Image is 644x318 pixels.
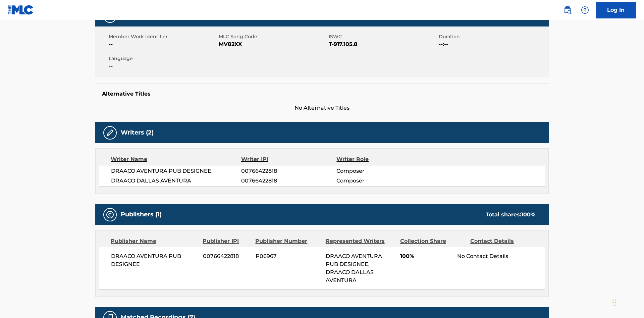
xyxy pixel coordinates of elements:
[95,104,549,112] span: No Alternative Titles
[203,252,251,260] span: 00766422818
[336,177,423,185] span: Composer
[255,237,320,245] div: Publisher Number
[106,211,114,219] img: Publishers
[219,33,327,40] span: MLC Song Code
[219,40,327,48] span: MV82XX
[111,167,241,175] span: DRAACO AVENTURA PUB DESIGNEE
[563,6,572,14] img: search
[241,167,336,175] span: 00766422818
[111,237,198,245] div: Publisher Name
[336,155,423,163] div: Writer Role
[610,286,644,318] iframe: Chat Widget
[111,252,198,268] span: DRAACO AVENTURA PUB DESIGNEE
[329,33,437,40] span: ISWC
[109,33,217,40] span: Member Work Identifier
[111,177,241,185] span: DRAACO DALLAS AVENTURA
[612,293,616,313] div: Drag
[121,129,154,137] h5: Writers (2)
[8,5,34,15] img: MLC Logo
[470,237,535,245] div: Contact Details
[400,252,452,260] span: 100%
[578,3,592,17] div: Help
[439,40,547,48] span: --:--
[561,3,574,17] a: Public Search
[241,177,336,185] span: 00766422818
[329,40,437,48] span: T-917.105.8
[109,40,217,48] span: --
[109,55,217,62] span: Language
[203,237,250,245] div: Publisher IPI
[241,155,337,163] div: Writer IPI
[581,6,589,14] img: help
[109,62,217,70] span: --
[336,167,423,175] span: Composer
[106,129,114,137] img: Writers
[400,237,465,245] div: Collection Share
[256,252,321,260] span: P06967
[326,253,382,283] span: DRAACO AVENTURA PUB DESIGNEE, DRAACO DALLAS AVENTURA
[457,252,545,260] div: No Contact Details
[111,155,241,163] div: Writer Name
[326,237,395,245] div: Represented Writers
[121,211,162,218] h5: Publishers (1)
[102,91,542,97] h5: Alternative Titles
[439,33,547,40] span: Duration
[521,211,535,218] span: 100 %
[596,2,636,18] a: Log In
[486,211,535,219] div: Total shares:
